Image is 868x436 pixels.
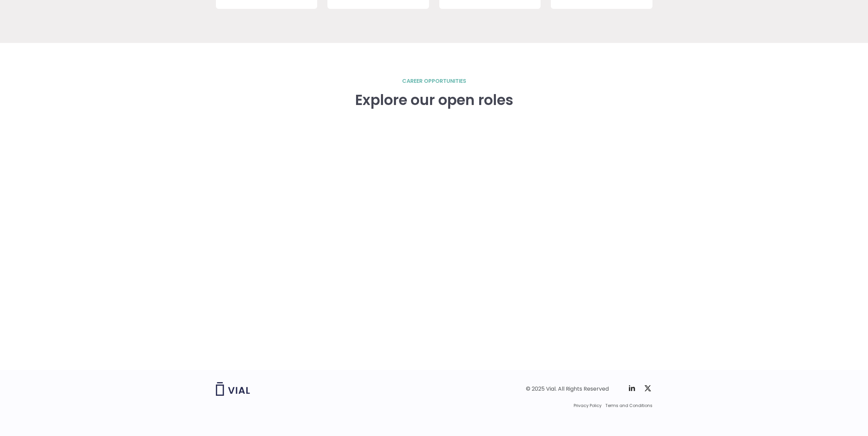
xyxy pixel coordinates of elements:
img: Vial logo wih "Vial" spelled out [216,382,250,396]
a: Terms and Conditions [605,403,652,409]
div: © 2025 Vial. All Rights Reserved [526,385,609,393]
h2: career opportunities [402,77,466,85]
h3: Explore our open roles [355,92,513,108]
a: Privacy Policy [574,403,602,409]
